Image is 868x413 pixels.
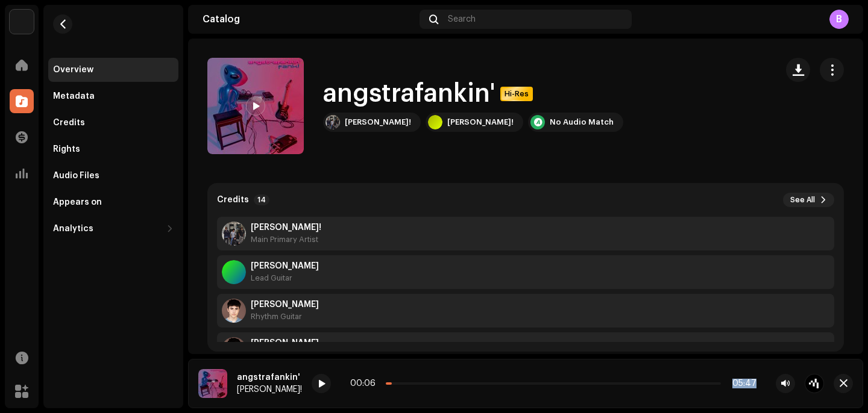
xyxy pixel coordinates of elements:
[207,58,304,154] img: 1ff1b90c-1c7e-461d-919b-3145c394b573
[251,223,321,232] strong: Fank!
[325,115,340,129] img: 4bf4dd6e-9c7c-4976-b629-171719356ce1
[53,171,99,181] div: Audio Files
[345,117,411,127] div: [PERSON_NAME]!
[251,312,319,321] div: Rhythm Guitar
[726,379,756,388] div: 05:47
[251,338,319,348] strong: Byron Siragusa
[323,80,495,108] h1: angstrafankin'
[237,373,302,382] div: angstrafankin'
[502,89,532,99] span: Hi-Res
[48,190,178,214] re-m-nav-item: Appears on
[48,164,178,188] re-m-nav-item: Audio Files
[48,137,178,161] re-m-nav-item: Rights
[222,222,246,246] img: 4bf4dd6e-9c7c-4976-b629-171719356ce1
[53,118,85,128] div: Credits
[237,385,302,394] div: [PERSON_NAME]!
[783,193,834,207] button: See All
[350,379,381,388] div: 00:06
[48,217,178,241] re-m-nav-dropdown: Analytics
[48,58,178,82] re-m-nav-item: Overview
[53,197,102,207] div: Appears on
[53,65,93,75] div: Overview
[447,117,514,127] div: [PERSON_NAME]!
[48,84,178,108] re-m-nav-item: Metadata
[251,261,319,271] strong: Luca Federighi
[53,224,93,234] div: Analytics
[251,235,321,244] div: Main Primary Artist
[217,195,249,205] strong: Credits
[251,273,319,283] div: Lead Guitar
[448,14,476,24] span: Search
[790,195,815,205] span: See All
[829,10,849,29] div: B
[198,369,227,398] img: 1ff1b90c-1c7e-461d-919b-3145c394b573
[222,299,246,323] img: 343a8f80-64d1-4702-831b-306b672c085d
[48,111,178,135] re-m-nav-item: Credits
[222,337,246,361] img: 343a8f80-64d1-4702-831b-306b672c085d
[53,92,95,101] div: Metadata
[254,194,269,205] p-badge: 14
[53,144,80,154] div: Rights
[251,300,319,309] strong: Byron Siragusa
[10,10,34,34] img: 4d355f5d-9311-46a2-b30d-525bdb8252bf
[203,14,415,24] div: Catalog
[550,117,614,127] div: No Audio Match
